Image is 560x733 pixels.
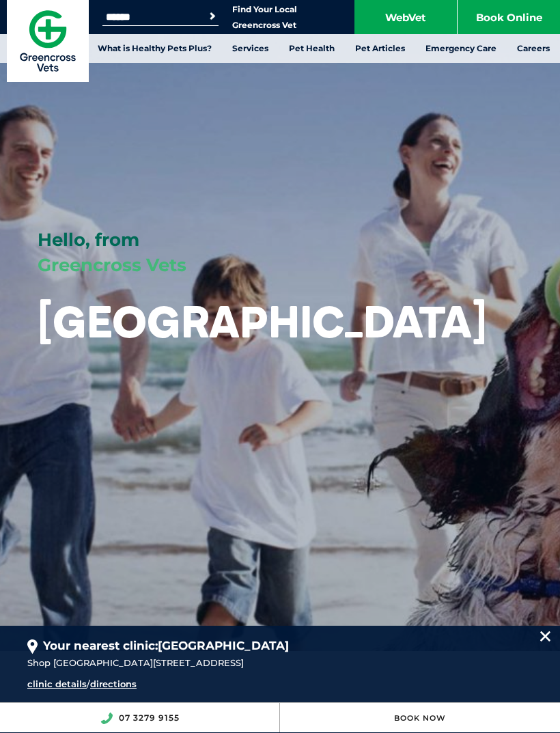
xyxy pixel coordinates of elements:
a: Emergency Care [415,34,507,63]
h1: [GEOGRAPHIC_DATA] [38,298,487,346]
a: Find Your Local Greencross Vet [232,4,297,31]
a: directions [90,678,137,689]
a: Services [222,34,279,63]
a: 07 3279 9155 [119,713,180,723]
a: Pet Health [279,34,345,63]
span: [GEOGRAPHIC_DATA] [158,639,289,652]
a: What is Healthy Pets Plus? [87,34,222,63]
img: location_pin.svg [27,639,38,654]
img: location_phone.svg [100,713,113,724]
div: Shop [GEOGRAPHIC_DATA][STREET_ADDRESS] [27,656,533,671]
a: Book Now [394,713,446,723]
button: Search [206,10,219,23]
a: Careers [507,34,560,63]
a: Pet Articles [345,34,415,63]
span: Greencross Vets [38,254,186,276]
div: / [27,677,331,692]
span: Hello, from [38,229,139,251]
a: clinic details [27,678,87,689]
img: location_close.svg [540,631,550,641]
div: Your nearest clinic: [27,626,533,655]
